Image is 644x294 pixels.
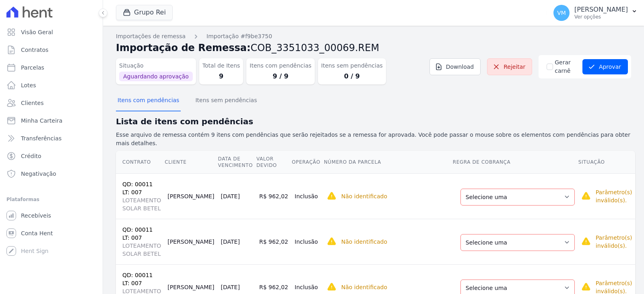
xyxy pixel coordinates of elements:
span: VM [557,10,566,16]
dd: 0 / 9 [321,72,383,81]
a: Importação #f9be3750 [206,32,272,41]
button: Itens sem pendências [194,90,258,111]
span: Aguardando aprovação [119,72,193,81]
td: R$ 962,02 [256,173,291,219]
th: Operação [291,151,324,174]
p: Não identificado [341,238,387,246]
th: Situação [578,151,636,174]
button: VM [PERSON_NAME] Ver opções [547,2,644,24]
dd: 9 [202,72,240,81]
dt: Situação [119,62,193,70]
span: Conta Hent [21,229,53,237]
button: Grupo Rei [116,5,173,20]
a: Lotes [3,77,99,93]
span: Transferências [21,134,62,142]
a: Minha Carteira [3,113,99,129]
td: [PERSON_NAME] [164,219,217,264]
p: Não identificado [341,192,387,200]
td: R$ 962,02 [256,219,291,264]
td: [PERSON_NAME] [164,173,217,219]
th: Número da Parcela [324,151,452,174]
p: Parâmetro(s) inválido(s). [596,234,632,250]
span: Minha Carteira [21,117,62,125]
span: Clientes [21,99,43,107]
a: Visão Geral [3,24,99,40]
span: Crédito [21,152,41,160]
a: Negativação [3,166,99,182]
button: Itens com pendências [116,90,181,111]
button: Aprovar [582,59,628,74]
h2: Lista de itens com pendências [116,115,631,127]
td: Inclusão [291,219,324,264]
span: Lotes [21,81,36,89]
label: Gerar carnê [555,58,578,75]
dt: Itens com pendências [250,62,311,70]
a: QD: 00011 LT: 007 [122,272,153,286]
dt: Total de Itens [202,62,240,70]
a: Contratos [3,42,99,58]
th: Valor devido [256,151,291,174]
a: Importações de remessa [116,32,186,41]
span: LOTEAMENTO SOLAR BETEL [122,196,161,212]
dd: 9 / 9 [250,72,311,81]
span: Negativação [21,170,56,178]
a: QD: 00011 LT: 007 [122,181,153,195]
p: Esse arquivo de remessa contém 9 itens com pendências que serão rejeitados se a remessa for aprov... [116,131,631,148]
th: Regra de Cobrança [452,151,578,174]
span: LOTEAMENTO SOLAR BETEL [122,242,161,258]
a: Conta Hent [3,225,99,241]
a: Download [429,58,481,75]
a: Recebíveis [3,208,99,224]
a: Transferências [3,130,99,146]
p: [PERSON_NAME] [574,6,628,14]
div: Plataformas [6,195,96,204]
h2: Importação de Remessa: [116,41,631,55]
p: Parâmetro(s) inválido(s). [596,188,632,204]
dt: Itens sem pendências [321,62,383,70]
span: COB_3351033_00069.REM [251,42,380,53]
p: Não identificado [341,283,387,291]
p: Ver opções [574,14,628,20]
a: Parcelas [3,60,99,76]
a: Rejeitar [487,58,532,75]
nav: Breadcrumb [116,32,631,41]
th: Data de Vencimento [218,151,256,174]
a: Clientes [3,95,99,111]
td: [DATE] [218,173,256,219]
span: Contratos [21,46,48,54]
td: Inclusão [291,173,324,219]
th: Contrato [116,151,164,174]
span: Recebíveis [21,212,51,220]
a: QD: 00011 LT: 007 [122,226,153,241]
span: Visão Geral [21,28,53,36]
td: [DATE] [218,219,256,264]
a: Crédito [3,148,99,164]
span: Parcelas [21,64,44,72]
th: Cliente [164,151,217,174]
